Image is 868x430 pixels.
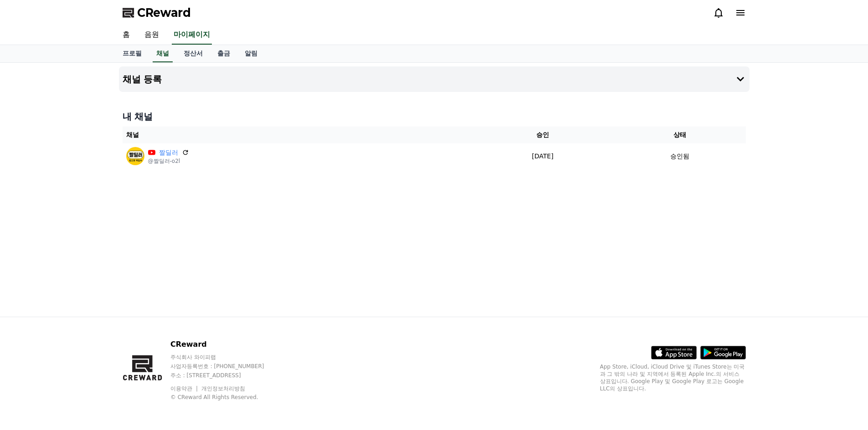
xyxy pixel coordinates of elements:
[153,45,173,62] a: 채널
[170,372,282,379] p: 주소 : [STREET_ADDRESS]
[170,385,199,392] a: 이용약관
[237,45,265,62] a: 알림
[137,5,191,20] span: CReward
[170,339,282,350] p: CReward
[123,126,471,143] th: 채널
[159,148,178,157] a: 짤딜러
[600,363,746,392] p: App Store, iCloud, iCloud Drive 및 iTunes Store는 미국과 그 밖의 나라 및 지역에서 등록된 Apple Inc.의 서비스 상표입니다. Goo...
[119,66,750,92] button: 채널 등록
[471,126,615,143] th: 승인
[176,45,210,62] a: 정산서
[170,394,282,401] p: © CReward All Rights Reserved.
[210,45,237,62] a: 출금
[123,5,191,20] a: CReward
[115,45,149,62] a: 프로필
[172,25,212,45] a: 마이페이지
[123,74,162,84] h4: 채널 등록
[137,25,166,45] a: 음원
[115,25,137,45] a: 홈
[126,147,144,165] img: 짤딜러
[148,157,189,165] p: @짤딜러-o2l
[614,126,745,143] th: 상태
[170,354,282,361] p: 주식회사 와이피랩
[475,152,611,161] p: [DATE]
[123,110,746,123] h4: 내 채널
[170,363,282,370] p: 사업자등록번호 : [PHONE_NUMBER]
[670,152,689,161] p: 승인됨
[201,385,245,392] a: 개인정보처리방침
